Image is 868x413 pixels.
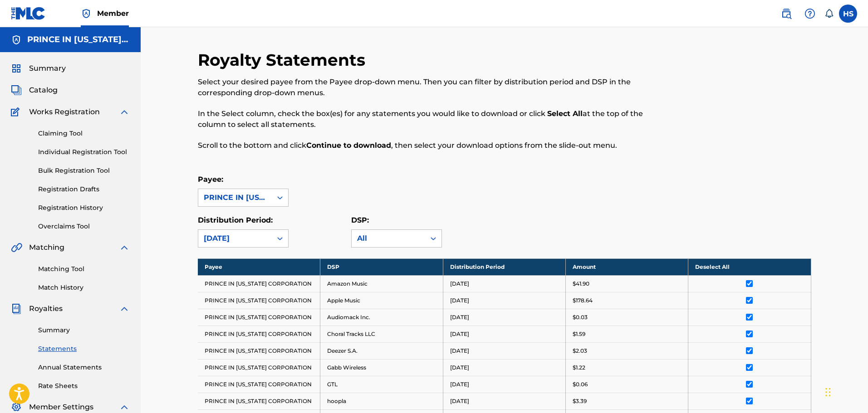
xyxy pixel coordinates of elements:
[198,376,320,393] td: PRINCE IN [US_STATE] CORPORATION
[29,107,100,117] span: Works Registration
[198,359,320,376] td: PRINCE IN [US_STATE] CORPORATION
[198,326,320,342] td: PRINCE IN [US_STATE] CORPORATION
[688,258,811,275] th: Deselect All
[198,292,320,309] td: PRINCE IN [US_STATE] CORPORATION
[824,9,834,18] div: Notifications
[777,5,795,23] a: Public Search
[198,50,370,70] h2: Royalty Statements
[781,8,792,19] img: search
[320,376,443,393] td: GTL
[11,34,22,45] img: Accounts
[27,34,130,45] h5: PRINCE IN NEW YORK CORPORATION
[573,380,588,389] p: $0.06
[38,166,130,175] a: Bulk Registration Tool
[198,393,320,409] td: PRINCE IN [US_STATE] CORPORATION
[320,326,443,342] td: Choral Tracks LLC
[38,283,130,292] a: Match History
[573,313,588,321] p: $0.03
[443,275,565,292] td: [DATE]
[573,330,585,338] p: $1.59
[11,7,46,20] img: MLC Logo
[198,175,223,184] label: Payee:
[119,303,130,314] img: expand
[839,5,857,23] div: User Menu
[573,364,585,372] p: $1.22
[38,147,130,157] a: Individual Registration Tool
[198,258,320,275] th: Payee
[443,292,565,309] td: [DATE]
[320,275,443,292] td: Amazon Music
[38,363,130,372] a: Annual Statements
[38,381,130,391] a: Rate Sheets
[204,192,266,203] div: PRINCE IN [US_STATE] CORPORATION
[29,242,64,253] span: Matching
[198,342,320,359] td: PRINCE IN [US_STATE] CORPORATION
[573,347,587,355] p: $2.03
[801,5,819,23] div: Help
[443,342,565,359] td: [DATE]
[11,63,66,74] a: SummarySummary
[11,85,58,96] a: CatalogCatalog
[306,141,391,150] strong: Continue to download
[443,258,565,275] th: Distribution Period
[443,376,565,393] td: [DATE]
[11,63,22,74] img: Summary
[38,129,130,138] a: Claiming Tool
[320,393,443,409] td: hoopla
[29,402,93,413] span: Member Settings
[198,77,670,98] p: Select your desired payee from the Payee drop-down menu. Then you can filter by distribution peri...
[443,393,565,409] td: [DATE]
[351,216,369,224] label: DSP:
[29,85,58,96] span: Catalog
[81,8,92,19] img: Top Rightsholder
[320,309,443,326] td: Audiomack Inc.
[38,203,130,213] a: Registration History
[573,280,589,288] p: $41.90
[573,397,587,405] p: $3.39
[119,107,130,117] img: expand
[198,216,273,224] label: Distribution Period:
[843,272,868,345] iframe: Resource Center
[11,303,22,314] img: Royalties
[320,292,443,309] td: Apple Music
[38,264,130,274] a: Matching Tool
[11,107,23,117] img: Works Registration
[443,326,565,342] td: [DATE]
[443,309,565,326] td: [DATE]
[565,258,688,275] th: Amount
[38,326,130,335] a: Summary
[320,258,443,275] th: DSP
[357,233,420,244] div: All
[11,242,22,253] img: Matching
[204,233,266,244] div: [DATE]
[38,222,130,231] a: Overclaims Tool
[198,275,320,292] td: PRINCE IN [US_STATE] CORPORATION
[198,140,670,151] p: Scroll to the bottom and click , then select your download options from the slide-out menu.
[320,359,443,376] td: Gabb Wireless
[97,8,129,19] span: Member
[443,359,565,376] td: [DATE]
[198,309,320,326] td: PRINCE IN [US_STATE] CORPORATION
[198,108,670,130] p: In the Select column, check the box(es) for any statements you would like to download or click at...
[320,342,443,359] td: Deezer S.A.
[119,242,130,253] img: expand
[11,85,22,96] img: Catalog
[29,303,63,314] span: Royalties
[38,344,130,354] a: Statements
[38,185,130,194] a: Registration Drafts
[804,8,815,19] img: help
[823,369,868,413] iframe: Chat Widget
[119,402,130,413] img: expand
[11,402,22,413] img: Member Settings
[573,296,593,305] p: $178.64
[547,109,583,118] strong: Select All
[29,63,66,74] span: Summary
[825,379,831,406] div: Drag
